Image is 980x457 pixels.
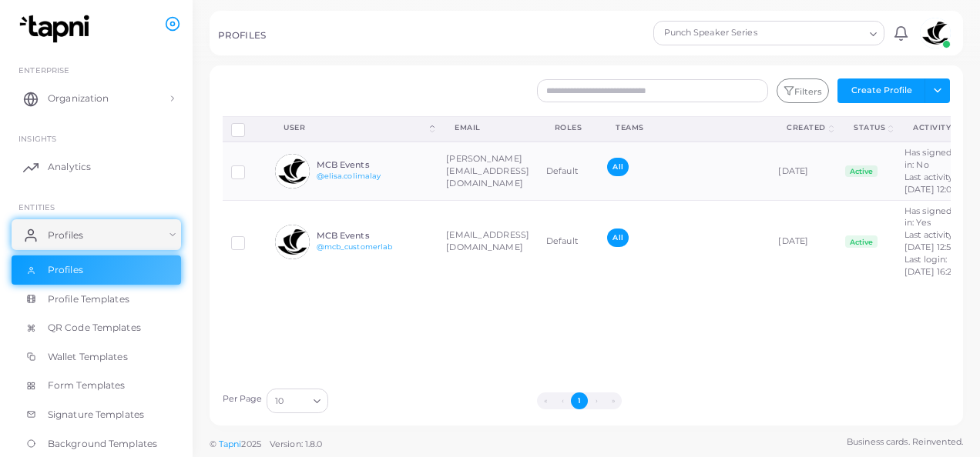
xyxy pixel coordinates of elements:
span: Profiles [48,263,83,277]
span: Punch Speaker Series [662,25,774,41]
span: Wallet Templates [48,350,128,364]
label: Per Page [223,393,263,405]
span: ENTITIES [18,202,55,212]
a: Form Templates [12,371,181,400]
span: Last login: [DATE] 16:22 [904,254,956,277]
img: avatar [275,154,310,188]
span: Active [845,165,878,178]
div: Teams [616,122,753,133]
span: QR Code Templates [48,321,141,335]
a: Tapni [219,439,242,449]
input: Search for option [775,25,864,42]
span: Signature Templates [48,408,144,422]
img: avatar [275,225,310,259]
span: Profiles [48,228,83,242]
span: Has signed in: Yes [904,205,951,228]
a: Profile Templates [12,285,181,314]
img: logo [14,15,99,43]
div: User [284,122,427,133]
a: @mcb_customerlab [317,242,393,251]
img: avatar [920,18,951,48]
td: [DATE] [770,142,837,200]
a: @elisa.colimalay [317,172,381,180]
td: Default [538,201,599,283]
span: Business cards. Reinvented. [847,435,963,449]
span: Organization [48,92,109,105]
div: Search for option [653,21,884,45]
button: Create Profile [837,78,925,103]
h6: MCB Events [317,231,430,241]
span: Profile Templates [48,292,129,306]
span: Form Templates [48,379,126,392]
span: Version: 1.8.0 [270,439,323,449]
span: All [607,158,628,175]
span: Has signed in: No [904,147,951,170]
a: QR Code Templates [12,313,181,342]
h6: MCB Events [317,160,430,170]
span: Active [845,235,878,248]
span: 2025 [241,438,260,451]
td: [PERSON_NAME][EMAIL_ADDRESS][DOMAIN_NAME] [438,142,538,200]
th: Row-selection [223,116,267,142]
span: All [607,228,628,246]
a: Organization [12,83,181,114]
span: Analytics [48,160,91,174]
td: [DATE] [770,201,837,283]
h5: PROFILES [218,30,266,41]
a: Profiles [12,219,181,250]
a: Analytics [12,152,181,182]
span: INSIGHTS [18,134,56,143]
button: Filters [777,78,829,103]
a: Wallet Templates [12,342,181,372]
div: activity [913,122,951,133]
td: Default [538,142,599,200]
ul: Pagination [332,392,827,409]
span: © [210,438,322,451]
a: Profiles [12,255,181,285]
a: Signature Templates [12,400,181,429]
button: Go to page 1 [571,392,588,409]
span: Background Templates [48,437,157,451]
div: Status [854,122,885,133]
a: avatar [915,18,955,48]
span: 10 [275,393,284,409]
span: Last activity: [DATE] 12:05 [904,172,956,195]
span: Last activity: [DATE] 12:51 [904,229,955,252]
input: Search for option [285,392,307,409]
span: Enterprise [18,65,69,75]
div: Email [455,122,521,133]
div: Roles [555,122,582,133]
div: Created [787,122,826,133]
div: Search for option [267,389,328,413]
td: [EMAIL_ADDRESS][DOMAIN_NAME] [438,201,538,283]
